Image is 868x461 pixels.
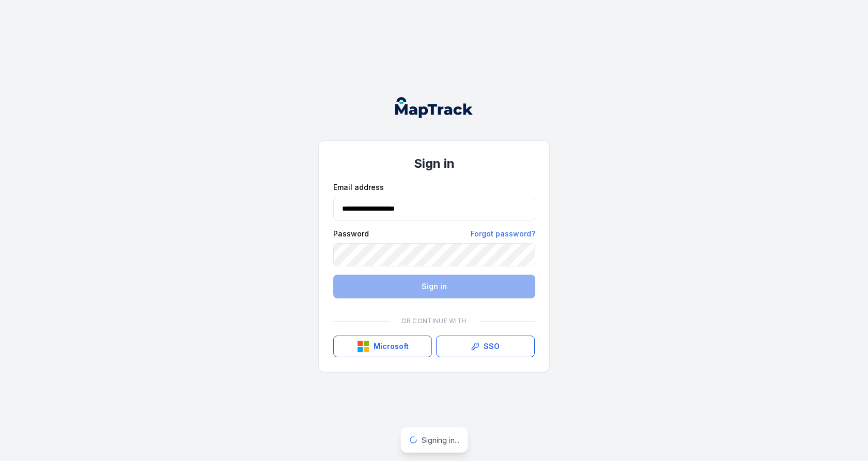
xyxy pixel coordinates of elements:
[333,182,384,193] label: Email address
[379,97,489,118] nav: Global
[333,336,432,357] button: Microsoft
[333,229,369,239] label: Password
[333,311,535,331] div: Or continue with
[436,336,535,357] a: SSO
[333,155,535,172] h1: Sign in
[471,229,535,239] a: Forgot password?
[422,436,459,444] span: Signing in...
